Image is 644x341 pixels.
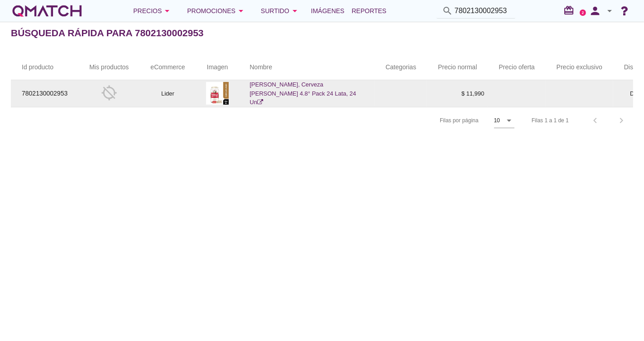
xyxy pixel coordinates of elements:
button: Precios [126,2,180,20]
input: Buscar productos [455,4,510,18]
i: arrow_drop_down [604,5,615,16]
a: 2 [580,10,586,16]
td: $ 11,990 [427,80,488,107]
p: 7802130002953 [22,89,67,98]
button: Promociones [180,2,254,20]
i: arrow_drop_down [235,5,246,16]
th: Precio oferta: Not sorted. [488,55,545,80]
div: 10 [494,116,500,125]
i: arrow_drop_down [289,5,300,16]
th: Id producto: Not sorted. [11,55,78,80]
th: Mis productos: Not sorted. [78,55,139,80]
th: eCommerce: Not sorted. [139,55,196,80]
text: 2 [582,10,584,14]
th: Nombre: Not sorted. [239,55,375,80]
i: redeem [563,5,578,16]
div: Precios [133,5,173,16]
div: Promociones [187,5,246,16]
i: arrow_drop_down [162,5,173,16]
td: Lider [139,80,196,107]
i: gps_off [101,85,117,101]
th: Precio normal: Not sorted. [427,55,488,80]
a: Reportes [348,2,390,20]
i: search [442,5,453,16]
i: arrow_drop_down [504,115,514,126]
div: Surtido [261,5,300,16]
th: Precio exclusivo: Not sorted. [546,55,613,80]
th: Categorias: Not sorted. [375,55,427,80]
div: Filas 1 a 1 de 1 [532,116,569,125]
a: white-qmatch-logo [11,2,83,20]
button: Surtido [254,2,308,20]
h2: Búsqueda rápida para 7802130002953 [11,26,204,40]
span: Reportes [352,5,387,16]
a: [PERSON_NAME], Cerveza [PERSON_NAME] 4.8° Pack 24 Lata, 24 Un [250,81,356,106]
div: Filas por página [349,107,514,134]
a: Imágenes [308,2,348,20]
span: Imágenes [311,5,345,16]
i: person [586,5,604,17]
th: Imagen: Not sorted. [196,55,239,80]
